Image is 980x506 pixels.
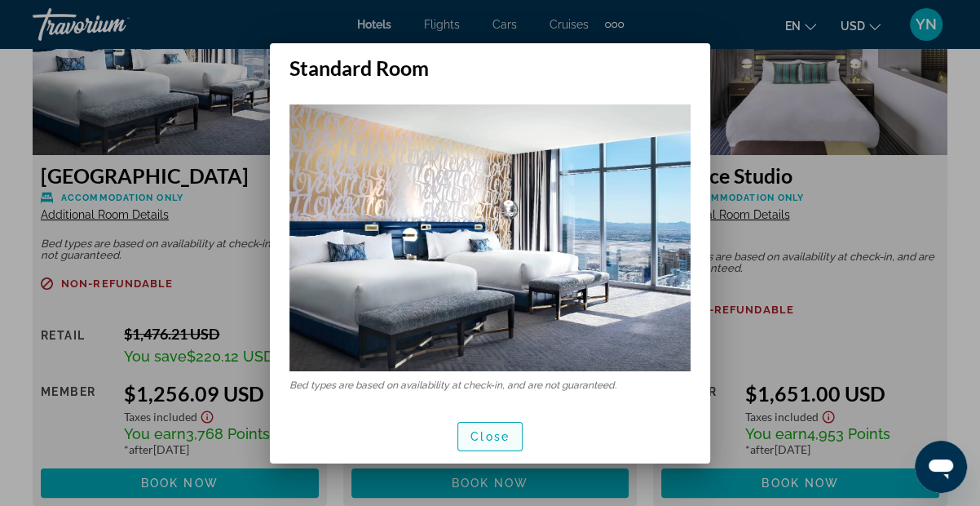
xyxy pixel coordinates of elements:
img: Standard Room [289,104,691,372]
iframe: Button to launch messaging window [915,441,967,493]
p: Bed types are based on availability at check-in, and are not guaranteed. [289,379,691,391]
h2: Standard Room [270,43,710,80]
button: Close [457,422,523,451]
span: Close [470,430,510,443]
